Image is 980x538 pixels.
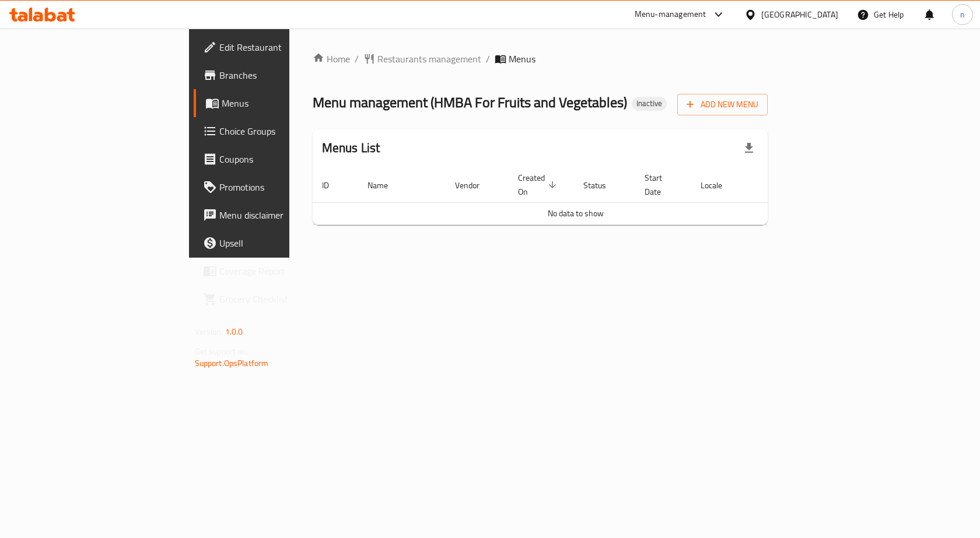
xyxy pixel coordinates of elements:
[313,89,627,115] span: Menu management ( HMBA For Fruits and Vegetables )
[219,236,344,250] span: Upsell
[583,178,621,192] span: Status
[322,139,380,157] h2: Menus List
[761,8,838,21] div: [GEOGRAPHIC_DATA]
[194,285,353,313] a: Grocery Checklist
[313,167,839,225] table: enhanced table
[219,264,344,278] span: Coverage Report
[219,68,344,82] span: Branches
[377,52,481,66] span: Restaurants management
[194,201,353,229] a: Menu disclaimer
[677,94,768,115] button: Add New Menu
[486,52,490,66] li: /
[219,124,344,138] span: Choice Groups
[194,33,353,61] a: Edit Restaurant
[219,152,344,166] span: Coupons
[222,96,344,110] span: Menus
[632,99,667,108] span: Inactive
[960,8,965,21] span: n
[687,97,758,112] span: Add New Menu
[219,292,344,306] span: Grocery Checklist
[225,324,243,339] span: 1.0.0
[195,324,223,339] span: Version:
[355,52,359,66] li: /
[219,40,344,54] span: Edit Restaurant
[645,171,677,199] span: Start Date
[194,229,353,257] a: Upsell
[322,178,344,192] span: ID
[751,167,839,203] th: Actions
[194,145,353,173] a: Coupons
[194,61,353,89] a: Branches
[518,171,560,199] span: Created On
[219,180,344,194] span: Promotions
[509,52,535,66] span: Menus
[313,52,768,66] nav: breadcrumb
[548,206,604,221] span: No data to show
[194,117,353,145] a: Choice Groups
[194,173,353,201] a: Promotions
[194,89,353,117] a: Menus
[219,208,344,222] span: Menu disclaimer
[632,97,667,111] div: Inactive
[635,8,706,22] div: Menu-management
[195,344,249,359] span: Get support on:
[363,52,481,66] a: Restaurants management
[701,178,737,192] span: Locale
[455,178,495,192] span: Vendor
[367,178,403,192] span: Name
[195,356,269,371] a: Support.OpsPlatform
[194,257,353,285] a: Coverage Report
